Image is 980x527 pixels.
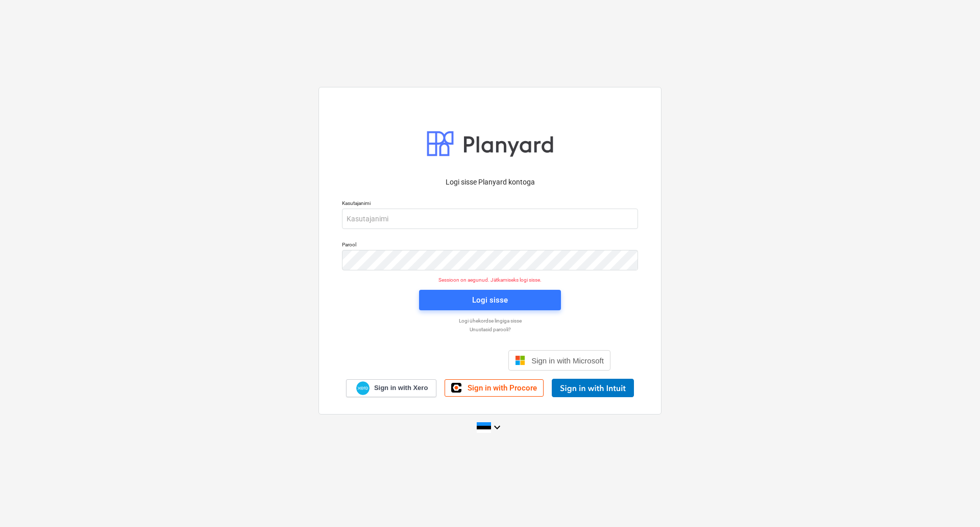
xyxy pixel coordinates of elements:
i: keyboard_arrow_down [491,421,503,433]
span: Sign in with Xero [374,383,428,393]
button: Logi sisse [419,290,561,310]
p: Parool [342,241,638,250]
input: Kasutajanimi [342,209,638,229]
a: Sign in with Procore [445,379,544,397]
iframe: Sisselogimine Google'i nupu abil [364,349,505,372]
div: Logi sisse [472,293,508,307]
img: Microsoft logo [515,355,525,365]
span: Sign in with Procore [468,383,537,393]
p: Logi sisse Planyard kontoga [342,177,638,188]
a: Logi ühekordse lingiga sisse [337,317,643,324]
p: Sessioon on aegunud. Jätkamiseks logi sisse. [336,277,644,283]
iframe: Chat Widget [929,478,980,527]
span: Sign in with Microsoft [531,356,604,365]
p: Kasutajanimi [342,200,638,209]
a: Unustasid parooli? [337,326,643,333]
a: Sign in with Xero [346,379,437,397]
img: Xero logo [356,381,370,395]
